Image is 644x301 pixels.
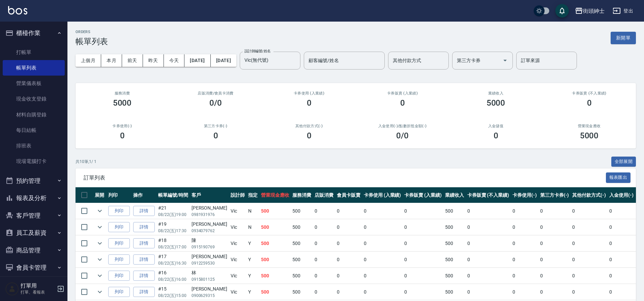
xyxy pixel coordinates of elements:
[538,236,571,251] td: 0
[606,174,631,181] a: 報表匯出
[403,252,443,268] td: 0
[108,287,130,297] button: 列印
[538,284,571,300] td: 0
[610,5,636,17] button: 登出
[192,221,227,228] div: [PERSON_NAME]
[229,268,246,284] td: Vic
[259,252,291,268] td: 500
[608,252,635,268] td: 0
[259,236,291,251] td: 500
[307,131,312,140] h3: 0
[158,228,188,234] p: 08/22 (五) 17:30
[158,244,188,250] p: 08/22 (五) 17:00
[291,284,313,300] td: 500
[511,268,538,284] td: 0
[76,159,96,165] p: 共 10 筆, 1 / 1
[466,219,511,235] td: 0
[133,254,155,265] a: 詳情
[362,236,403,251] td: 0
[608,236,635,251] td: 0
[131,187,156,203] th: 操作
[84,174,606,181] span: 訂單列表
[335,268,362,284] td: 0
[400,98,405,108] h3: 0
[291,219,313,235] td: 500
[177,124,254,128] h2: 第三方卡券(-)
[587,98,592,108] h3: 0
[156,252,190,268] td: #17
[133,206,155,216] a: 詳情
[511,219,538,235] td: 0
[3,122,65,138] a: 每日結帳
[3,259,65,276] button: 會員卡管理
[156,219,190,235] td: #19
[107,187,131,203] th: 列印
[608,284,635,300] td: 0
[466,284,511,300] td: 0
[156,187,190,203] th: 帳單編號/時間
[511,284,538,300] td: 0
[3,224,65,242] button: 員工及薪資
[362,284,403,300] td: 0
[608,219,635,235] td: 0
[164,54,185,67] button: 今天
[538,219,571,235] td: 0
[335,187,362,203] th: 會員卡販賣
[570,268,608,284] td: 0
[184,54,210,67] button: [DATE]
[362,219,403,235] td: 0
[190,187,229,203] th: 客戶
[511,203,538,219] td: 0
[192,285,227,293] div: [PERSON_NAME]
[291,236,313,251] td: 500
[3,276,65,294] button: 紅利點數設定
[466,236,511,251] td: 0
[93,187,107,203] th: 展開
[246,187,259,203] th: 指定
[156,284,190,300] td: #15
[570,284,608,300] td: 0
[457,91,534,95] h2: 業績收入
[95,222,105,232] button: expand row
[443,187,466,203] th: 業績收入
[259,268,291,284] td: 500
[259,187,291,203] th: 營業現金應收
[95,271,105,281] button: expand row
[122,54,143,67] button: 前天
[3,107,65,122] a: 材料自購登錄
[156,203,190,219] td: #21
[403,284,443,300] td: 0
[443,268,466,284] td: 500
[192,228,227,234] p: 0934079762
[3,242,65,259] button: 商品管理
[364,124,441,128] h2: 入金使用(-) /點數折抵金額(-)
[270,124,348,128] h2: 其他付款方式(-)
[313,187,335,203] th: 店販消費
[335,236,362,251] td: 0
[192,276,227,282] p: 0915801125
[313,236,335,251] td: 0
[192,212,227,218] p: 0981931976
[229,236,246,251] td: Vic
[21,289,55,295] p: 打單、看報表
[229,187,246,203] th: 設計師
[538,268,571,284] td: 0
[95,254,105,265] button: expand row
[3,207,65,224] button: 客戶管理
[3,45,65,60] a: 打帳單
[108,254,130,265] button: 列印
[443,252,466,268] td: 500
[156,236,190,251] td: #18
[555,4,569,18] button: save
[246,252,259,268] td: Y
[3,172,65,190] button: 預約管理
[608,187,635,203] th: 入金使用(-)
[611,32,636,44] button: 新開單
[403,236,443,251] td: 0
[307,98,312,108] h3: 0
[443,219,466,235] td: 500
[108,271,130,281] button: 列印
[511,252,538,268] td: 0
[246,284,259,300] td: Y
[101,54,122,67] button: 本月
